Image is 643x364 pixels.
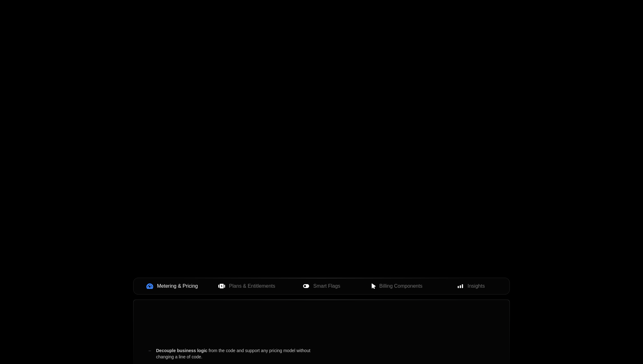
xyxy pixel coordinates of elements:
[135,279,210,293] button: Metering & Pricing
[149,347,326,360] div: from the code and support any pricing model without changing a line of code.
[157,282,198,290] span: Metering & Pricing
[433,279,508,293] button: Insights
[313,282,340,290] span: Smart Flags
[468,282,485,290] span: Insights
[156,348,207,353] span: Decouple business logic
[210,279,284,293] button: Plans & Entitlements
[359,279,433,293] button: Billing Components
[229,282,275,290] span: Plans & Entitlements
[379,282,423,290] span: Billing Components
[284,279,359,293] button: Smart Flags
